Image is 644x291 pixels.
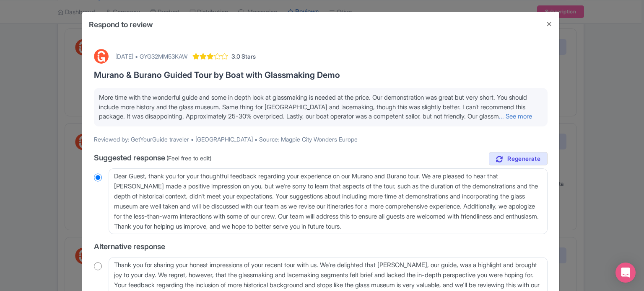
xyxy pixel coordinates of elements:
span: Regenerate [507,155,540,163]
p: Reviewed by: GetYourGuide traveler • [GEOGRAPHIC_DATA] • Source: Magpie City Wonders Europe [94,135,548,144]
span: (Feel free to edit) [166,155,211,162]
h3: Murano & Burano Guided Tour by Boat with Glassmaking Demo [94,70,548,80]
span: Alternative response [94,242,165,251]
span: Suggested response [94,153,165,162]
a: ... See more [499,112,532,120]
img: GetYourGuide Logo [94,49,109,64]
div: [DATE] • GYG32MM53KAW [115,52,187,61]
span: 3.0 Stars [231,52,256,61]
h4: Respond to review [89,19,153,30]
div: Open Intercom Messenger [615,263,636,283]
textarea: Dear Guest, thank you for your thoughtful feedback regarding your experience on our Murano and Bu... [109,168,548,234]
span: More time with the wonderful guide and some in depth look at glassmaking is needed at the price. ... [99,93,532,120]
button: Close [539,12,559,36]
a: Regenerate [489,152,548,166]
